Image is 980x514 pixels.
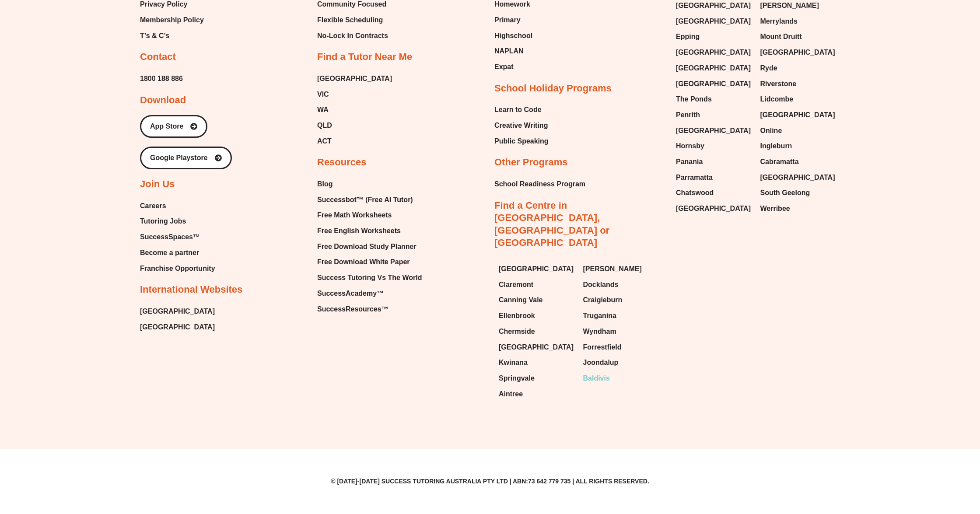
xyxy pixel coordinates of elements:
span: Ryde [760,62,777,75]
a: Public Speaking [494,135,549,148]
a: Free Download Study Planner [317,240,422,253]
span: ACT [317,135,332,148]
h2: International Websites [140,283,242,296]
a: App Store [140,115,207,138]
a: [GEOGRAPHIC_DATA] [676,202,752,215]
a: Wyndham [583,325,659,338]
a: Hornsby [676,140,752,153]
span: Joondalup [583,356,619,369]
a: SuccessResources™ [317,303,422,316]
a: Online [760,124,836,137]
span: Become a partner [140,246,199,259]
a: Free Math Worksheets [317,209,422,222]
span: Chermside [499,325,535,338]
span: Mount Druitt [760,30,802,43]
a: Kwinana [499,356,574,369]
a: Highschool [494,29,536,42]
a: [GEOGRAPHIC_DATA] [676,62,752,75]
a: School Readiness Program [494,178,585,191]
a: SuccessAcademy™ [317,287,422,300]
a: Penrith [676,108,752,122]
a: Mount Druitt [760,30,836,43]
a: No-Lock In Contracts [317,29,392,42]
p: © [DATE]-[DATE] Success Tutoring Australia Pty Ltd | ABN:73 642 779 735 | All Rights Reserved. [140,478,840,484]
span: Claremont [499,278,533,291]
span: Parramatta [676,171,713,184]
a: [GEOGRAPHIC_DATA] [676,124,752,137]
a: [GEOGRAPHIC_DATA] [140,305,215,318]
a: NAPLAN [494,45,536,58]
span: Werribee [760,202,790,215]
span: QLD [317,119,332,132]
a: Blog [317,178,422,191]
a: WA [317,103,392,116]
a: Cabramatta [760,155,836,168]
span: [GEOGRAPHIC_DATA] [499,341,574,354]
a: [GEOGRAPHIC_DATA] [760,46,836,59]
span: Free Download White Paper [317,255,410,269]
a: [GEOGRAPHIC_DATA] [499,341,574,354]
a: Parramatta [676,171,752,184]
span: Creative Writing [494,119,548,132]
span: Learn to Code [494,103,542,116]
a: Epping [676,30,752,43]
a: Ingleburn [760,140,836,153]
span: Springvale [499,372,535,385]
a: VIC [317,88,392,101]
a: Chatswood [676,186,752,199]
a: Aintree [499,388,574,401]
a: Ryde [760,62,836,75]
span: Baldivis [583,372,610,385]
a: Membership Policy [140,14,204,27]
a: [PERSON_NAME] [583,262,659,276]
span: Panania [676,155,703,168]
span: South Geelong [760,186,810,199]
a: Successbot™ (Free AI Tutor) [317,193,422,206]
a: Joondalup [583,356,659,369]
span: [GEOGRAPHIC_DATA] [760,108,835,122]
span: [GEOGRAPHIC_DATA] [676,62,751,75]
a: [GEOGRAPHIC_DATA] [499,262,574,276]
span: App Store [150,123,183,130]
a: Riverstone [760,77,836,91]
span: Blog [317,178,333,191]
a: Find a Centre in [GEOGRAPHIC_DATA], [GEOGRAPHIC_DATA] or [GEOGRAPHIC_DATA] [494,200,609,248]
a: QLD [317,119,392,132]
span: [GEOGRAPHIC_DATA] [676,15,751,28]
span: Docklands [583,278,619,291]
a: Canning Vale [499,294,574,307]
span: The Ponds [676,93,712,106]
span: [GEOGRAPHIC_DATA] [676,77,751,91]
span: No-Lock In Contracts [317,29,388,42]
span: [GEOGRAPHIC_DATA] [676,124,751,137]
span: Craigieburn [583,294,623,307]
span: Truganina [583,309,616,322]
a: Free Download White Paper [317,255,422,269]
span: Aintree [499,388,523,401]
span: Riverstone [760,77,797,91]
span: Online [760,124,782,137]
a: Careers [140,199,215,213]
span: Tutoring Jobs [140,215,186,228]
a: T’s & C’s [140,29,204,42]
a: 1800 188 886 [140,72,183,85]
a: [GEOGRAPHIC_DATA] [676,15,752,28]
span: Expat [494,60,514,73]
span: SuccessSpaces™ [140,231,200,244]
span: SuccessAcademy™ [317,287,384,300]
span: Google Playstore [150,154,208,161]
a: Craigieburn [583,294,659,307]
span: Free Math Worksheets [317,209,392,222]
a: Flexible Scheduling [317,14,392,27]
span: Epping [676,30,700,43]
a: Success Tutoring Vs The World [317,271,422,284]
span: Highschool [494,29,532,42]
a: [GEOGRAPHIC_DATA] [676,77,752,91]
span: Careers [140,199,166,213]
span: [GEOGRAPHIC_DATA] [317,72,392,85]
span: Canning Vale [499,294,542,307]
a: Franchise Opportunity [140,262,215,275]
